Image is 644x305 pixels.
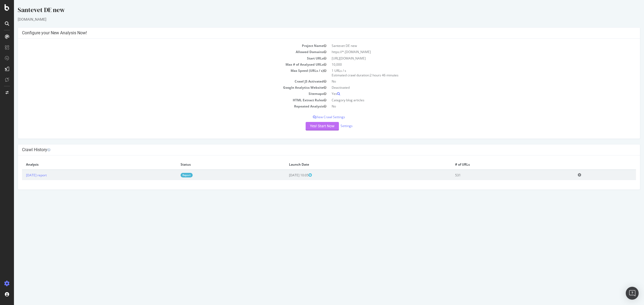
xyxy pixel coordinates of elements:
[315,49,622,55] td: https://*.[DOMAIN_NAME]
[437,159,560,170] th: # of URLs
[315,103,622,109] td: No
[4,5,626,17] div: Santevet DE new
[315,55,622,61] td: [URL][DOMAIN_NAME]
[292,122,325,131] button: Yes! Start Now
[8,159,163,170] th: Analysis
[163,159,271,170] th: Status
[12,173,33,177] a: [DATE] report
[356,73,385,77] span: 2 hours 46 minutes
[315,84,622,91] td: Deactivated
[8,68,315,78] td: Max Speed (URLs / s)
[315,61,622,68] td: 10,000
[8,30,622,36] h4: Configure your New Analysis Now!
[8,55,315,61] td: Start URLs
[8,78,315,84] td: Crawl JS Activated
[8,49,315,55] td: Allowed Domains
[271,159,437,170] th: Launch Date
[626,287,639,300] div: Open Intercom Messenger
[8,91,315,97] td: Sitemaps
[315,68,622,78] td: 1 URLs / s Estimated crawl duration:
[8,103,315,109] td: Repeated Analysis
[8,61,315,68] td: Max # of Analysed URLs
[4,17,626,22] div: [DOMAIN_NAME]
[8,43,315,49] td: Project Name
[327,124,339,128] a: Settings
[315,78,622,84] td: No
[437,170,560,180] td: 531
[8,115,622,119] p: View Crawl Settings
[275,173,298,177] span: [DATE] 10:05
[315,97,622,103] td: Category blog articles
[8,97,315,103] td: HTML Extract Rules
[167,173,179,177] a: Report
[315,91,622,97] td: Yes
[8,147,622,152] h4: Crawl History
[8,84,315,91] td: Google Analytics Website
[315,43,622,49] td: Santevet DE new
